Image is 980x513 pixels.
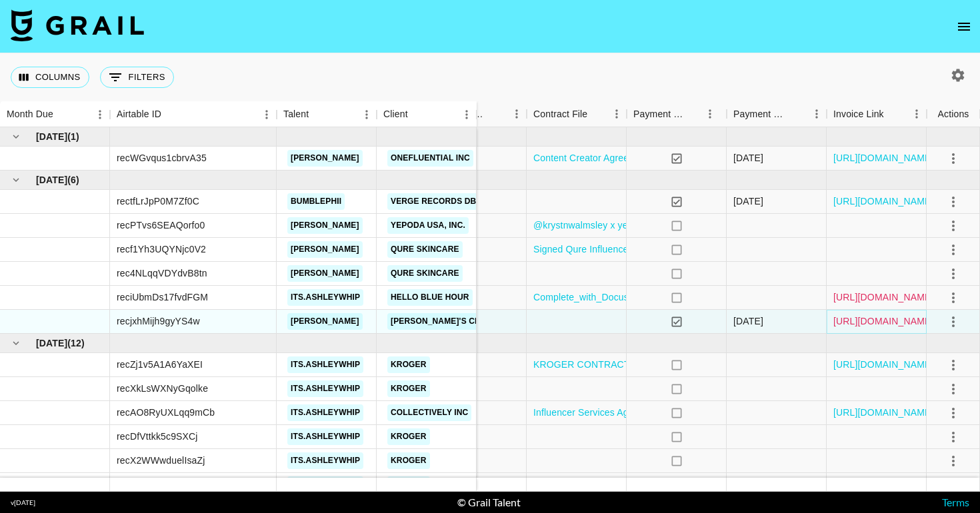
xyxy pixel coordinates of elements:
[387,217,469,234] a: Yepoda USA, Inc.
[257,105,277,125] button: Menu
[287,380,363,397] a: its.ashleywhip
[807,104,827,124] button: Menu
[833,314,934,328] a: [URL][DOMAIN_NAME]
[408,105,427,124] button: Sort
[387,356,430,373] a: Kroger
[533,101,587,127] div: Contract File
[117,290,208,304] div: reciUbmDs17fvdFGM
[287,241,363,258] a: [PERSON_NAME]
[942,402,965,424] button: select merge strategy
[117,266,207,280] div: rec4NLqqVDYdvB8tn
[387,428,430,445] a: Kroger
[117,358,203,371] div: recZj1v5A1A6YaXEI
[387,313,504,330] a: [PERSON_NAME]'s Choice
[100,67,174,88] button: Show filters
[117,101,161,127] div: Airtable ID
[942,147,965,170] button: select merge strategy
[942,378,965,400] button: select merge strategy
[942,450,965,472] button: select merge strategy
[287,356,363,373] a: its.ashleywhip
[533,151,827,165] a: Content Creator Agreement ([PERSON_NAME] and L'Oréal USA).pdf
[733,151,763,165] div: 07/08/2025
[67,130,79,143] span: ( 1 )
[117,314,200,328] div: recjxhMijh9gyYS4w
[942,191,965,213] button: select merge strategy
[117,382,208,395] div: recXkLsWXNyGqolke
[733,195,763,208] div: 23/06/2025
[287,476,363,493] a: its.ashleywhip
[117,243,206,256] div: recf1Yh3UQYNjc0V2
[527,101,627,127] div: Contract File
[507,104,527,124] button: Menu
[951,13,977,40] button: open drawer
[387,241,463,258] a: Qure Skincare
[607,104,627,124] button: Menu
[36,130,67,143] span: [DATE]
[11,67,89,88] button: Select columns
[685,105,704,123] button: Sort
[110,101,277,127] div: Airtable ID
[427,101,527,127] div: Uniport Contact Email
[387,265,463,282] a: Qure Skincare
[587,105,606,123] button: Sort
[942,426,965,448] button: select merge strategy
[942,239,965,261] button: select merge strategy
[11,9,144,41] img: Grail Talent
[533,358,661,371] a: KROGER CONTRACT 2 2.pdf
[7,334,25,352] button: hide children
[884,105,903,123] button: Sort
[733,101,788,127] div: Payment Sent Date
[7,171,25,189] button: hide children
[533,290,781,304] a: Complete_with_Docusign_Ashley_Whipple_-__Soc (1).pdf
[357,105,377,125] button: Menu
[117,195,199,208] div: rectfLrJpP0M7Zf0C
[457,496,521,509] div: © Grail Talent
[533,219,743,232] a: @krystnwalmsley x yepoda_contract ([DATE]).pdf
[283,101,309,127] div: Talent
[117,151,207,165] div: recWGvqus1cbrvA35
[309,105,327,124] button: Sort
[788,105,807,123] button: Sort
[942,286,965,309] button: select merge strategy
[117,406,215,419] div: recAO8RyUXLqq9mCb
[833,290,934,304] a: [URL][DOMAIN_NAME]
[7,127,25,146] button: hide children
[287,193,345,210] a: bumblephii
[833,151,934,165] a: [URL][DOMAIN_NAME]
[287,404,363,421] a: its.ashleywhip
[287,217,363,234] a: [PERSON_NAME]
[387,150,473,167] a: OneFluential Inc
[67,173,79,187] span: ( 6 )
[117,219,205,232] div: recPTvs6SEAQorfo0
[833,406,934,419] a: [URL][DOMAIN_NAME]
[727,101,827,127] div: Payment Sent Date
[117,430,198,443] div: recDfVttkk5c9SXCj
[387,404,471,421] a: Collectively Inc
[67,336,85,350] span: ( 12 )
[533,243,943,256] a: Signed Qure Influencer Agreement_TT Shop_Krystn Walmsley_USA_June 2025 copy.pdf.pdf.pdf
[387,476,430,493] a: Kroger
[733,314,763,328] div: 03/07/2025
[457,105,477,125] button: Menu
[161,105,180,124] button: Sort
[488,105,507,123] button: Sort
[942,474,965,496] button: select merge strategy
[387,380,430,397] a: Kroger
[287,428,363,445] a: its.ashleywhip
[387,289,473,306] a: Hello Blue Hour
[942,496,969,508] a: Terms
[942,215,965,237] button: select merge strategy
[36,173,67,187] span: [DATE]
[700,104,720,124] button: Menu
[377,101,477,127] div: Client
[53,105,72,124] button: Sort
[36,336,67,350] span: [DATE]
[287,452,363,469] a: its.ashleywhip
[938,101,969,127] div: Actions
[383,101,408,127] div: Client
[287,289,363,306] a: its.ashleywhip
[287,265,363,282] a: [PERSON_NAME]
[633,101,685,127] div: Payment Sent
[833,358,934,371] a: [URL][DOMAIN_NAME]
[942,262,965,285] button: select merge strategy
